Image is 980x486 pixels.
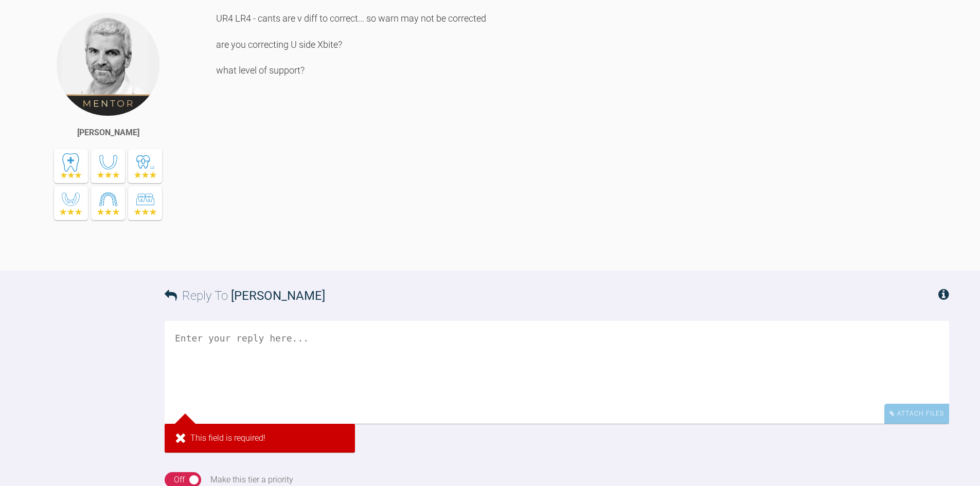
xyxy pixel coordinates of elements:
div: Attach Files [884,404,949,424]
h3: Reply To [165,286,325,305]
img: Ross Hobson [56,12,161,117]
div: [PERSON_NAME] [77,126,139,139]
div: UR4 LR4 - cants are v diff to correct... so warn may not be corrected are you correcting U side X... [216,12,949,255]
div: This field is required! [165,424,355,453]
span: [PERSON_NAME] [231,289,325,303]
